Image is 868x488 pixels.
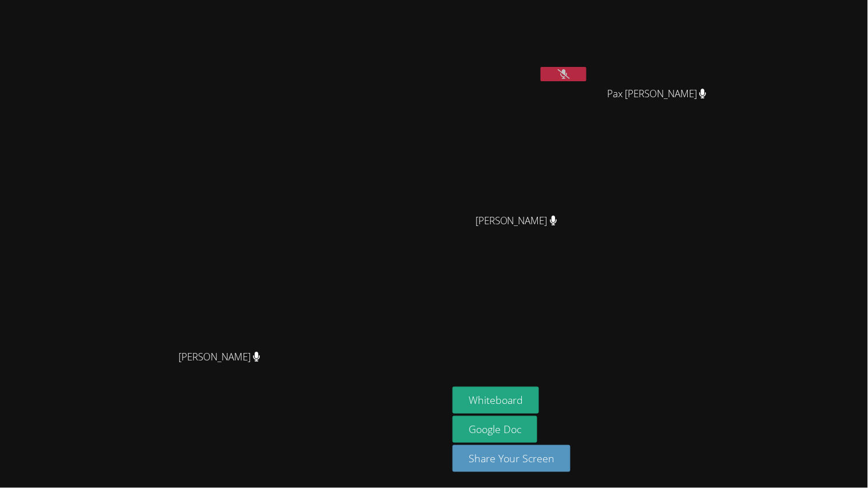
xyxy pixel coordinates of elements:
[453,445,570,472] button: Share Your Screen
[453,416,537,443] a: Google Doc
[179,349,260,366] span: [PERSON_NAME]
[607,86,707,102] span: Pax [PERSON_NAME]
[453,387,539,414] button: Whiteboard
[475,213,557,229] span: [PERSON_NAME]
